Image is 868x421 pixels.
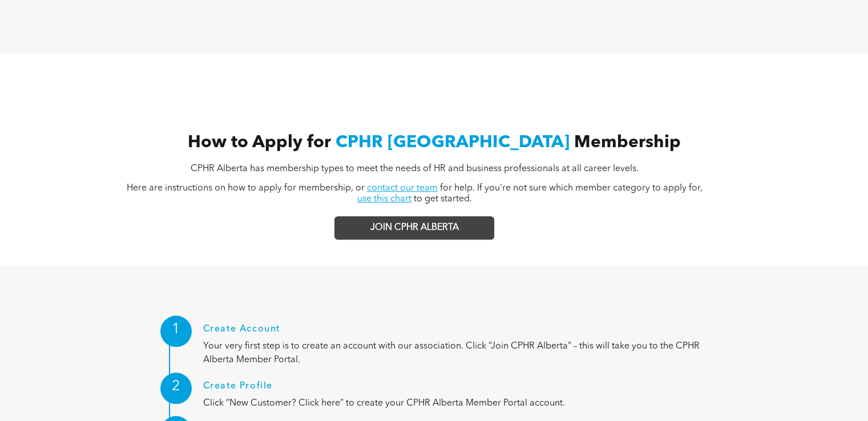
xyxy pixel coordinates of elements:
span: to get started. [414,195,472,204]
span: Membership [574,134,681,151]
div: 2 [160,373,192,404]
p: Click “New Customer? Click here” to create your CPHR Alberta Member Portal account. [203,396,720,410]
span: How to Apply for [188,134,331,151]
span: CPHR Alberta has membership types to meet the needs of HR and business professionals at all caree... [191,164,639,173]
span: Here are instructions on how to apply for membership, or [127,184,365,193]
div: 1 [160,315,192,347]
h1: Create Profile [203,381,720,396]
a: use this chart [357,195,411,204]
span: JOIN CPHR ALBERTA [370,222,459,233]
a: JOIN CPHR ALBERTA [334,216,494,240]
p: Your very first step is to create an account with our association. Click “Join CPHR Alberta” – th... [203,339,720,367]
span: for help. If you're not sure which member category to apply for, [440,184,703,193]
h1: Create Account [203,324,720,339]
a: contact our team [367,184,438,193]
span: CPHR [GEOGRAPHIC_DATA] [336,134,570,151]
